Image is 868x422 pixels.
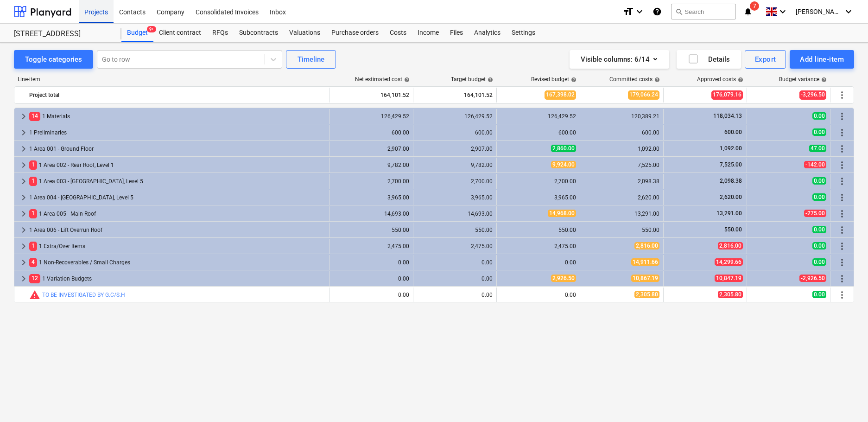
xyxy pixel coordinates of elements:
[153,24,207,42] a: Client contract
[121,24,153,42] div: Budget
[812,291,826,298] span: 0.00
[29,223,326,237] div: 1 Area 006 - Lift Overrun Roof
[29,258,37,267] span: 4
[718,291,743,298] span: 2,305.80
[836,90,848,101] span: More actions
[444,24,469,42] a: Files
[718,242,743,249] span: 2,816.00
[628,90,659,99] span: 179,066.24
[812,128,826,136] span: 0.00
[836,208,848,219] span: More actions
[715,275,743,282] span: 10,847.19
[207,24,234,42] a: RFQs
[501,178,576,185] div: 2,700.00
[417,113,493,120] div: 126,429.52
[634,6,645,17] i: keyboard_arrow_down
[548,210,576,217] span: 14,968.00
[584,129,659,136] div: 600.00
[719,145,743,152] span: 1,092.00
[18,208,29,219] span: keyboard_arrow_right
[584,227,659,233] div: 550.00
[836,176,848,187] span: More actions
[843,6,854,17] i: keyboard_arrow_down
[551,161,576,168] span: 9,924.00
[812,112,826,120] span: 0.00
[671,4,736,19] button: Search
[29,109,326,124] div: 1 Materials
[334,129,409,136] div: 600.00
[719,161,743,168] span: 7,525.00
[501,129,576,136] div: 600.00
[29,209,37,218] span: 1
[29,190,326,205] div: 1 Area 004 - [GEOGRAPHIC_DATA], Level 5
[804,210,826,217] span: -275.00
[812,242,826,249] span: 0.00
[836,289,848,301] span: More actions
[25,53,82,65] div: Toggle categories
[334,146,409,152] div: 2,907.00
[675,8,683,15] span: search
[812,193,826,201] span: 0.00
[18,273,29,284] span: keyboard_arrow_right
[711,90,743,99] span: 176,079.16
[501,292,576,298] div: 0.00
[29,274,40,283] span: 12
[551,275,576,282] span: 2,926.50
[723,129,743,135] span: 600.00
[584,211,659,217] div: 13,291.00
[743,6,753,17] i: notifications
[417,259,493,266] div: 0.00
[584,194,659,201] div: 2,620.00
[417,194,493,201] div: 3,965.00
[451,76,493,83] div: Target budget
[545,90,576,99] span: 167,398.02
[501,113,576,120] div: 126,429.52
[286,50,336,69] button: Timeline
[634,242,659,249] span: 2,816.00
[147,26,156,32] span: 9+
[29,174,326,189] div: 1 Area 003 - [GEOGRAPHIC_DATA], Level 5
[417,275,493,282] div: 0.00
[326,24,384,42] a: Purchase orders
[18,111,29,122] span: keyboard_arrow_right
[631,258,659,266] span: 14,911.66
[334,275,409,282] div: 0.00
[402,77,410,83] span: help
[697,76,743,83] div: Approved costs
[29,289,40,301] span: Committed costs exceed revised budget
[745,50,786,69] button: Export
[417,227,493,233] div: 550.00
[29,242,37,250] span: 1
[412,24,444,42] a: Income
[29,160,37,169] span: 1
[18,176,29,187] span: keyboard_arrow_right
[796,8,842,15] span: [PERSON_NAME]
[18,192,29,203] span: keyboard_arrow_right
[750,1,759,11] span: 7
[570,50,669,69] button: Visible columns:6/14
[836,143,848,154] span: More actions
[836,224,848,236] span: More actions
[234,24,284,42] a: Subcontracts
[809,145,826,152] span: 47.00
[18,160,29,171] span: keyboard_arrow_right
[384,24,412,42] a: Costs
[822,377,868,422] iframe: Chat Widget
[506,24,541,42] a: Settings
[334,113,409,120] div: 126,429.52
[29,158,326,173] div: 1 Area 002 - Rear Roof, Level 1
[18,224,29,236] span: keyboard_arrow_right
[653,6,662,17] i: Knowledge base
[417,162,493,168] div: 9,782.00
[716,210,743,217] span: 13,291.00
[355,76,410,83] div: Net estimated cost
[819,77,827,83] span: help
[284,24,326,42] a: Valuations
